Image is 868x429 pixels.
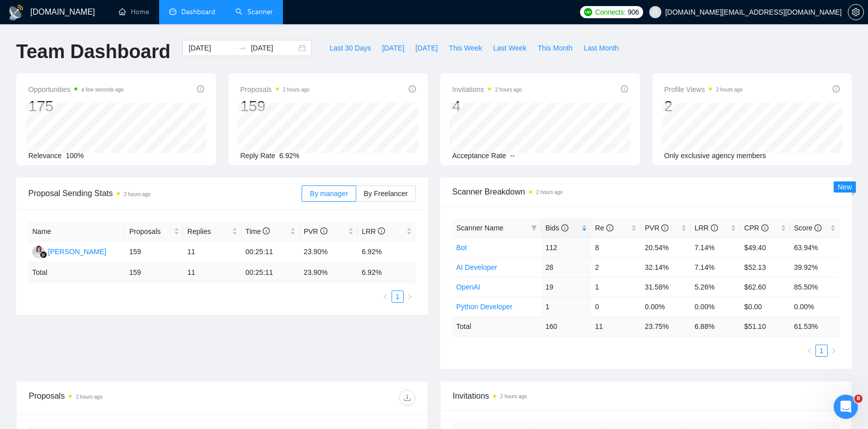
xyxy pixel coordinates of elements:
span: info-circle [263,227,270,234]
span: info-circle [761,224,768,231]
span: info-circle [409,85,416,92]
span: -- [510,152,515,160]
td: $49.40 [740,237,790,257]
td: 23.90% [300,242,358,263]
td: 28 [541,257,591,277]
span: info-circle [621,85,628,92]
span: info-circle [833,85,840,92]
td: 159 [125,242,183,263]
time: a few seconds ago [81,87,123,92]
span: info-circle [320,227,327,234]
span: Only exclusive agency members [664,152,766,160]
td: 00:25:11 [242,242,300,263]
span: PVR [304,227,327,235]
span: Scanner Name [456,224,503,232]
td: 6.88 % [691,316,740,336]
li: 1 [815,345,828,357]
time: 2 hours ago [495,87,522,92]
span: Profile Views [664,83,743,96]
button: Last Month [578,40,624,56]
span: This Month [538,42,572,54]
a: setting [848,8,864,16]
button: right [404,291,416,303]
span: Relevance [28,152,62,160]
a: Bot [456,244,467,252]
span: CPR [744,224,768,232]
span: 6.92% [279,152,300,160]
span: Acceptance Rate [452,152,506,160]
a: homeHome [119,8,149,16]
span: info-circle [378,227,385,234]
h1: Team Dashboard [16,40,170,64]
td: 19 [541,277,591,297]
img: upwork-logo.png [584,8,592,16]
td: 23.90 % [300,263,358,282]
time: 2 hours ago [500,394,527,399]
a: AK[PERSON_NAME] [32,247,106,255]
button: [DATE] [376,40,410,56]
time: 2 hours ago [716,87,743,92]
button: download [399,390,415,406]
li: 1 [392,291,404,303]
span: Scanner Breakdown [452,185,840,198]
div: [PERSON_NAME] [48,246,106,257]
span: By manager [310,189,348,198]
time: 2 hours ago [536,189,563,195]
span: 906 [628,7,639,18]
span: right [831,348,837,354]
li: Next Page [404,291,416,303]
iframe: Intercom live chat [834,395,858,419]
button: setting [848,4,864,20]
td: Total [452,316,541,336]
span: This Week [449,42,482,54]
td: $52.13 [740,257,790,277]
span: LRR [362,227,385,235]
td: 11 [591,316,641,336]
img: AK [32,246,45,258]
td: 85.50% [790,277,840,297]
th: Proposals [125,222,183,242]
div: 4 [452,97,522,116]
td: $62.60 [740,277,790,297]
button: Last Week [488,40,532,56]
button: This Week [443,40,488,56]
td: 6.92 % [358,263,416,282]
span: Proposal Sending Stats [28,187,302,200]
th: Replies [183,222,242,242]
span: filter [531,225,537,231]
td: 0.00% [691,297,740,316]
span: PVR [645,224,668,232]
span: info-circle [711,224,718,231]
button: right [828,345,840,357]
td: 6.92% [358,242,416,263]
td: $ 51.10 [740,316,790,336]
span: Reply Rate [240,152,275,160]
td: 20.54% [641,237,690,257]
span: info-circle [661,224,668,231]
td: 1 [591,277,641,297]
div: Proposals [29,390,222,406]
span: dashboard [169,8,176,15]
td: 2 [591,257,641,277]
span: Connects: [595,7,625,18]
a: 1 [392,291,403,302]
span: Proposals [240,83,310,96]
span: Score [794,224,822,232]
td: 63.94% [790,237,840,257]
span: 8 [854,395,862,403]
span: Opportunities [28,83,124,96]
span: [DATE] [382,42,404,54]
td: 39.92% [790,257,840,277]
td: 32.14% [641,257,690,277]
button: [DATE] [410,40,443,56]
time: 2 hours ago [124,192,151,197]
td: 00:25:11 [242,263,300,282]
span: Last Month [584,42,618,54]
span: Proposals [129,226,172,237]
span: right [407,294,413,300]
td: $0.00 [740,297,790,316]
div: 159 [240,97,310,116]
td: 8 [591,237,641,257]
span: Time [246,227,270,235]
a: OpenAI [456,283,480,291]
